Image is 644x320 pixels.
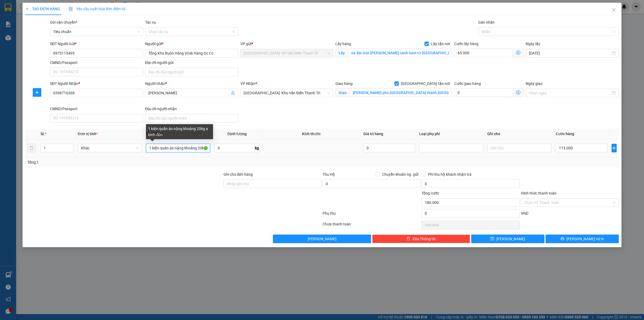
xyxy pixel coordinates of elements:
span: [DATE] [78,11,93,16]
label: Cước lấy hàng [454,42,478,46]
span: Hà Nội: VP Văn Điển Thanh Trì [244,49,330,57]
button: printer[PERSON_NAME] và In [546,235,619,243]
button: deleteXóa Thông tin [372,235,470,243]
span: Ngày in phiếu: 13:46 ngày [19,11,93,16]
span: dollar-circle [516,51,520,55]
div: Chưa thanh toán [322,221,421,231]
input: Cước giao hàng [454,88,513,97]
input: Địa chỉ của người gửi [145,68,238,76]
strong: CSKH: [15,23,28,28]
th: Loại phụ phí [417,129,485,139]
span: Thu Hộ [323,172,335,177]
span: [PERSON_NAME] và In [566,236,604,242]
label: Gán nhãn [478,20,495,24]
span: CÔNG TY TNHH CHUYỂN PHÁT NHANH BẢO AN [42,18,74,38]
button: [PERSON_NAME] [273,235,371,243]
input: VD: Bàn, Ghế [146,144,210,152]
span: user-add [231,91,235,95]
span: SL [41,132,45,136]
span: Mã đơn: VPVD1510250038 [2,40,56,55]
span: Giao [335,88,350,97]
div: Địa chỉ người gửi [145,60,238,66]
span: plus [33,90,41,95]
span: [PHONE_NUMBER] [2,23,41,33]
span: dollar-circle [516,90,520,95]
span: VP Nhận [240,81,255,86]
span: plus [25,7,29,11]
label: Hình thức thanh toán [521,191,557,195]
button: Close [606,3,621,18]
span: printer [561,237,564,241]
span: [PERSON_NAME] [496,236,525,242]
label: Ghi chú đơn hàng [224,172,253,177]
span: Giá trị hàng [363,132,383,136]
input: Ngày lấy [529,50,611,56]
img: icon [69,7,73,11]
th: Ghi chú [485,129,553,139]
label: Ngày lấy [526,42,540,46]
input: Ngày giao [529,90,611,96]
button: plus [612,144,617,152]
div: Phụ thu [322,210,421,220]
span: kg [254,144,260,152]
span: delete [407,237,410,241]
span: Cước hàng [556,132,574,136]
div: Người gửi [145,41,238,47]
span: [GEOGRAPHIC_DATA] tận nơi [399,81,452,87]
span: Khác [81,144,138,152]
span: Lấy tận nơi [429,41,452,47]
input: Giao tận nơi [350,88,452,97]
span: Lấy hàng [335,42,351,46]
span: close [612,8,616,12]
button: save[PERSON_NAME] [471,235,544,243]
div: Người nhận [145,81,238,87]
span: Xóa Thông tin [412,236,436,242]
span: Gói vận chuyển [50,20,77,24]
span: VND [521,211,528,215]
input: Ghi Chú [487,144,551,152]
span: Kích thước [302,132,321,136]
span: Đơn vị tính [78,132,98,136]
label: Ngày giao [526,81,543,86]
div: 1 kiện quấn áo nặng khoảng 20kg a bình đón [146,124,213,139]
span: Định lượng [228,132,247,136]
div: Địa chỉ người nhận [145,106,238,112]
span: Giao hàng [335,81,353,86]
button: plus [33,88,41,97]
span: Tổng cước [422,191,439,195]
label: Tác vụ [145,20,156,24]
label: Cước giao hàng [454,81,481,86]
input: Cước lấy hàng [454,49,513,57]
strong: PHIẾU DÁN LÊN HÀNG [21,2,92,10]
span: Yêu cầu xuất hóa đơn điện tử [69,7,125,11]
span: Tiêu chuẩn [53,28,140,36]
div: CMND/Passport [50,60,143,66]
strong: MST: [75,26,85,30]
span: Lấy [335,49,348,57]
span: [PERSON_NAME] [308,236,336,242]
span: Hà Nội: Kho Văn Điển Thanh Trì [244,89,330,97]
div: Tổng: 1 [27,159,248,165]
button: delete [27,144,36,152]
span: Phí thu hộ khách nhận trả [426,171,474,177]
span: 0109597835 [75,26,109,30]
input: 0 [363,144,415,152]
div: SĐT Người Nhận [50,81,143,87]
input: Lấy tận nơi [348,49,452,57]
span: TẠO ĐƠN HÀNG [25,7,60,11]
span: save [491,237,494,241]
span: plus [612,146,616,150]
div: VP gửi [240,41,334,47]
input: Ghi chú đơn hàng [224,179,321,188]
input: Địa chỉ của người nhận [145,114,238,123]
span: Chuyển khoản ng. gửi [380,171,420,177]
div: CMND/Passport [50,106,143,112]
div: SĐT Người Gửi [50,41,143,47]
